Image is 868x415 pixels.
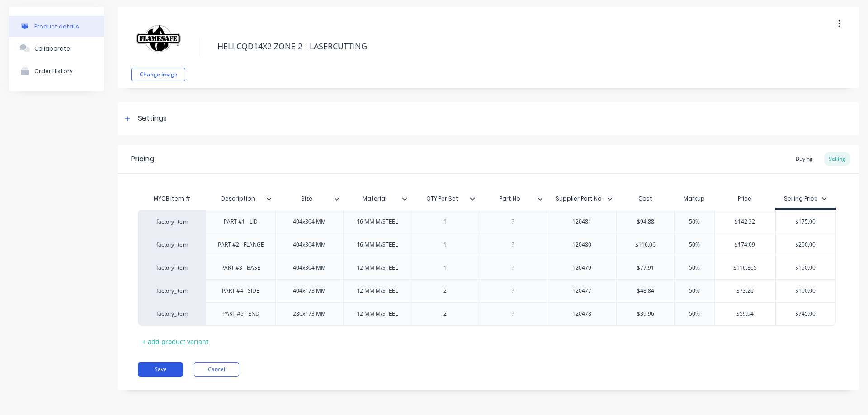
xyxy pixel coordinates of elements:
div: Part No [479,190,547,208]
div: 404x173 MM [286,285,333,297]
button: Order History [9,60,104,82]
div: $175.00 [776,210,836,233]
div: PART #4 - SIDE [215,285,267,297]
div: factory_item [147,241,197,249]
div: 12 MM M/STEEL [349,262,405,274]
div: 404x304 MM [286,216,333,228]
div: 50% [672,256,717,279]
div: 16 MM M/STEEL [349,216,405,228]
div: $745.00 [776,303,836,325]
div: $142.32 [715,210,775,233]
button: Collaborate [9,37,104,60]
div: factory_item [147,218,197,226]
div: factory_itemPART #3 - BASE404x304 MM12 MM M/STEEL1120479$77.9150%$116.865$150.00 [138,256,836,279]
div: Product details [34,23,79,30]
div: $39.96 [617,303,674,325]
div: $77.91 [617,256,674,279]
div: factory_item [147,264,197,272]
div: $73.26 [715,280,775,302]
div: factory_itemPART #1 - LID404x304 MM16 MM M/STEEL1120481$94.8850%$142.32$175.00 [138,210,836,233]
button: Save [138,362,183,377]
div: MYOB Item # [138,190,206,208]
div: Supplier Part No [547,190,616,208]
textarea: HELI CQD14X2 ZONE 2 - LASERCUTTING [213,36,784,57]
div: Part No [479,187,541,210]
div: 1 [423,262,468,274]
div: PART #1 - LID [217,216,265,228]
div: PART #2 - FLANGE [211,239,271,251]
div: 50% [672,280,717,302]
div: Description [206,190,275,208]
div: 120477 [559,285,604,297]
div: PART #3 - BASE [214,262,268,274]
div: Material [343,187,406,210]
div: 404x304 MM [286,262,333,274]
div: 1 [423,239,468,251]
div: $116.865 [715,256,775,279]
div: factory_item [147,287,197,295]
div: 120481 [559,216,604,228]
div: $116.06 [617,233,674,256]
div: 50% [672,210,717,233]
div: Buying [791,152,817,166]
div: PART #5 - END [215,308,267,320]
div: 120479 [559,262,604,274]
div: Selling Price [784,195,827,203]
div: Price [714,190,775,208]
div: Collaborate [34,45,70,52]
div: $100.00 [776,280,836,302]
button: Cancel [194,362,239,377]
div: Cost [616,190,674,208]
div: Supplier Part No [547,187,611,210]
div: fileChange image [131,14,185,81]
div: $59.94 [715,303,775,325]
button: Change image [131,68,185,81]
div: 120478 [559,308,604,320]
div: QTY Per Set [411,190,479,208]
div: 16 MM M/STEEL [349,239,405,251]
div: 2 [423,308,468,320]
div: Order History [34,68,73,75]
div: 404x304 MM [286,239,333,251]
div: factory_item [147,310,197,318]
div: + add product variant [138,335,213,349]
div: factory_itemPART #5 - END280x173 MM12 MM M/STEEL2120478$39.9650%$59.94$745.00 [138,302,836,326]
div: 12 MM M/STEEL [349,308,405,320]
div: Description [206,187,270,210]
div: QTY Per Set [411,187,473,210]
div: 50% [672,233,717,256]
button: Product details [9,16,104,37]
div: 2 [423,285,468,297]
div: $94.88 [617,210,674,233]
div: Size [275,187,338,210]
div: Settings [138,113,167,124]
div: factory_itemPART #2 - FLANGE404x304 MM16 MM M/STEEL1120480$116.0650%$174.09$200.00 [138,233,836,256]
div: $150.00 [776,256,836,279]
img: file [136,18,181,63]
div: 280x173 MM [286,308,333,320]
div: Material [343,190,411,208]
div: factory_itemPART #4 - SIDE404x173 MM12 MM M/STEEL2120477$48.8450%$73.26$100.00 [138,279,836,302]
div: Size [275,190,343,208]
div: 50% [672,303,717,325]
div: 12 MM M/STEEL [349,285,405,297]
div: Selling [824,152,850,166]
div: Markup [674,190,714,208]
div: Pricing [131,154,154,164]
div: $48.84 [617,280,674,302]
div: 120480 [559,239,604,251]
div: $200.00 [776,233,836,256]
div: 1 [423,216,468,228]
div: $174.09 [715,233,775,256]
